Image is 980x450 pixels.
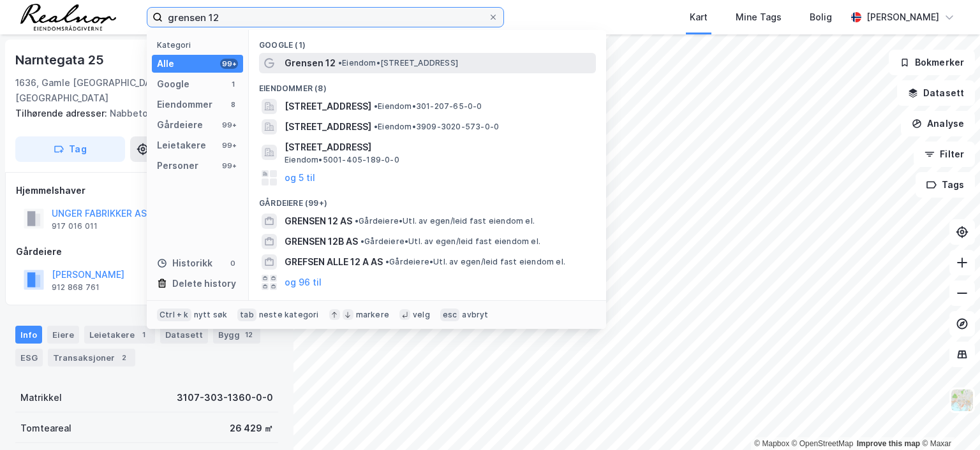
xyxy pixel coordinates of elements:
[172,276,236,291] div: Delete history
[440,308,460,321] div: esc
[194,310,228,320] div: nytt søk
[285,254,383,270] span: GREFSEN ALLE 12 A AS
[15,326,42,344] div: Info
[338,58,458,68] span: Eiendom • [STREET_ADDRESS]
[249,73,606,96] div: Eiendommer (8)
[157,158,198,173] div: Personer
[285,119,371,134] span: [STREET_ADDRESS]
[52,282,100,293] div: 912 868 761
[285,234,358,249] span: GRENSEN 12B AS
[16,183,278,198] div: Hjemmelshaver
[285,155,399,165] span: Eiendom • 5001-405-189-0-0
[160,326,208,344] div: Datasett
[48,349,135,367] div: Transaksjoner
[15,50,106,70] div: Narntegata 25
[914,142,975,167] button: Filter
[792,439,854,448] a: OpenStreetMap
[228,258,238,268] div: 0
[157,138,206,153] div: Leietakere
[47,326,79,344] div: Eiere
[374,122,378,131] span: •
[157,40,243,50] div: Kategori
[285,140,591,155] span: [STREET_ADDRESS]
[228,99,238,110] div: 8
[157,56,174,71] div: Alle
[20,4,116,31] img: realnor-logo.934646d98de889bb5806.png
[117,351,130,364] div: 2
[242,328,255,341] div: 12
[916,389,980,450] div: Kontrollprogram for chat
[810,10,832,25] div: Bolig
[857,439,920,448] a: Improve this map
[237,308,256,321] div: tab
[866,10,939,25] div: [PERSON_NAME]
[15,106,268,121] div: Nabbetorpkaia 11
[84,326,155,344] div: Leietakere
[374,101,482,112] span: Eiendom • 301-207-65-0-0
[897,80,975,106] button: Datasett
[52,221,98,231] div: 917 016 011
[338,58,342,68] span: •
[249,293,606,316] div: Leietakere (99+)
[220,59,238,69] div: 99+
[413,310,430,320] div: velg
[355,216,359,226] span: •
[285,99,371,114] span: [STREET_ADDRESS]
[374,101,378,111] span: •
[157,117,203,133] div: Gårdeiere
[285,275,322,290] button: og 96 til
[220,161,238,171] div: 99+
[285,170,315,185] button: og 5 til
[220,120,238,130] div: 99+
[15,108,110,119] span: Tilhørende adresser:
[285,55,336,71] span: Grensen 12
[15,75,181,106] div: 1636, Gamle [GEOGRAPHIC_DATA], [GEOGRAPHIC_DATA]
[16,244,278,259] div: Gårdeiere
[736,10,782,25] div: Mine Tags
[15,349,43,367] div: ESG
[20,390,62,405] div: Matrikkel
[259,310,319,320] div: neste kategori
[213,326,260,344] div: Bygg
[690,10,708,25] div: Kart
[950,388,974,412] img: Z
[355,216,535,226] span: Gårdeiere • Utl. av egen/leid fast eiendom el.
[374,122,499,132] span: Eiendom • 3909-3020-573-0-0
[20,421,71,436] div: Tomteareal
[137,328,150,341] div: 1
[916,389,980,450] iframe: Chat Widget
[385,257,565,267] span: Gårdeiere • Utl. av egen/leid fast eiendom el.
[228,79,238,89] div: 1
[230,421,273,436] div: 26 429 ㎡
[754,439,789,448] a: Mapbox
[157,97,212,112] div: Eiendommer
[916,172,975,198] button: Tags
[220,140,238,150] div: 99+
[889,50,975,75] button: Bokmerker
[462,310,488,320] div: avbryt
[163,8,488,27] input: Søk på adresse, matrikkel, gårdeiere, leietakere eller personer
[177,390,273,405] div: 3107-303-1360-0-0
[15,136,125,162] button: Tag
[360,236,364,246] span: •
[249,188,606,211] div: Gårdeiere (99+)
[901,111,975,136] button: Analyse
[157,256,212,271] div: Historikk
[385,257,389,266] span: •
[285,214,352,229] span: GRENSEN 12 AS
[157,76,189,92] div: Google
[360,236,540,247] span: Gårdeiere • Utl. av egen/leid fast eiendom el.
[157,308,191,321] div: Ctrl + k
[356,310,389,320] div: markere
[249,30,606,53] div: Google (1)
